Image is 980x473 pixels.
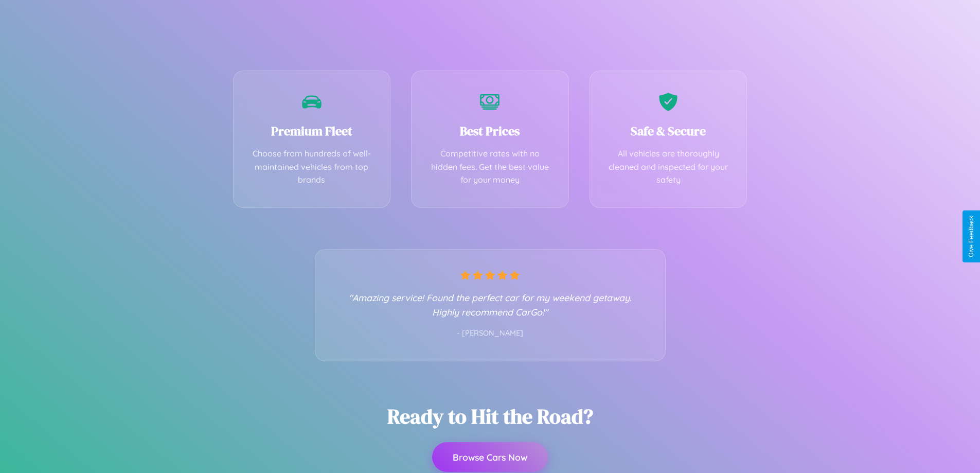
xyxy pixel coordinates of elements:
h3: Safe & Secure [605,122,732,139]
p: - [PERSON_NAME] [336,327,645,340]
button: Browse Cars Now [432,442,548,472]
p: "Amazing service! Found the perfect car for my weekend getaway. Highly recommend CarGo!" [336,290,645,319]
p: All vehicles are thoroughly cleaned and inspected for your safety [605,147,732,187]
div: Give Feedback [968,216,975,257]
p: Competitive rates with no hidden fees. Get the best value for your money [427,147,553,187]
h3: Best Prices [427,122,553,139]
h3: Premium Fleet [249,122,375,139]
p: Choose from hundreds of well-maintained vehicles from top brands [249,147,375,187]
h2: Ready to Hit the Road? [387,402,593,430]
